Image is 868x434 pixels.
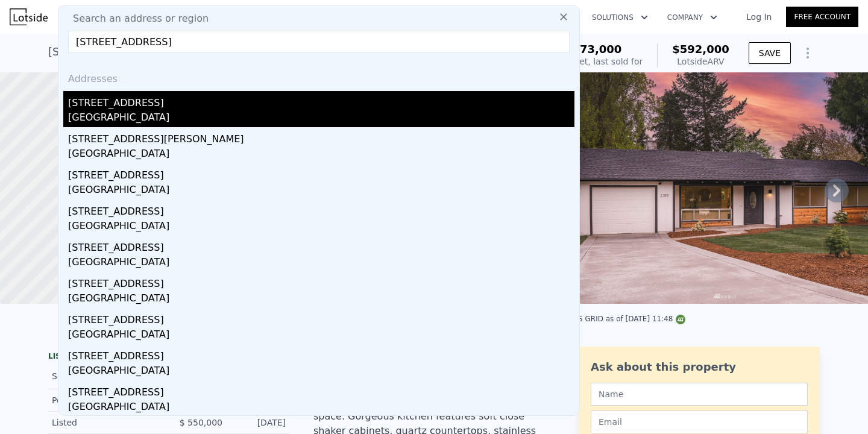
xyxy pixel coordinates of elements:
[68,146,574,163] div: [GEOGRAPHIC_DATA]
[68,110,574,127] div: [GEOGRAPHIC_DATA]
[68,163,574,183] div: [STREET_ADDRESS]
[68,380,574,400] div: [STREET_ADDRESS]
[52,417,159,429] div: Listed
[68,363,574,380] div: [GEOGRAPHIC_DATA]
[68,291,574,308] div: [GEOGRAPHIC_DATA]
[582,7,658,28] button: Solutions
[68,400,574,417] div: [GEOGRAPHIC_DATA]
[52,368,159,384] div: Sold
[749,42,791,64] button: SAVE
[591,383,808,406] input: Name
[68,236,574,255] div: [STREET_ADDRESS]
[232,417,286,429] div: [DATE]
[63,11,209,26] span: Search an address or region
[68,219,574,236] div: [GEOGRAPHIC_DATA]
[180,418,222,427] span: $ 550,000
[68,344,574,363] div: [STREET_ADDRESS]
[732,11,786,23] a: Log In
[565,43,622,55] span: $573,000
[48,43,339,60] div: [STREET_ADDRESS] , [GEOGRAPHIC_DATA] , WA 98003
[591,410,808,433] input: Email
[52,394,159,406] div: Pending
[544,55,643,68] div: Off Market, last sold for
[68,127,574,146] div: [STREET_ADDRESS][PERSON_NAME]
[676,315,685,324] img: NWMLS Logo
[68,91,574,110] div: [STREET_ADDRESS]
[658,7,727,28] button: Company
[68,272,574,291] div: [STREET_ADDRESS]
[68,308,574,327] div: [STREET_ADDRESS]
[786,7,858,27] a: Free Account
[48,351,289,363] div: LISTING & SALE HISTORY
[68,255,574,272] div: [GEOGRAPHIC_DATA]
[591,359,808,376] div: Ask about this property
[672,43,729,55] span: $592,000
[10,8,48,25] img: Lotside
[672,55,729,68] div: Lotside ARV
[68,200,574,219] div: [STREET_ADDRESS]
[63,62,574,91] div: Addresses
[68,31,570,52] input: Enter an address, city, region, neighborhood or zip code
[68,327,574,344] div: [GEOGRAPHIC_DATA]
[796,41,820,65] button: Show Options
[68,183,574,200] div: [GEOGRAPHIC_DATA]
